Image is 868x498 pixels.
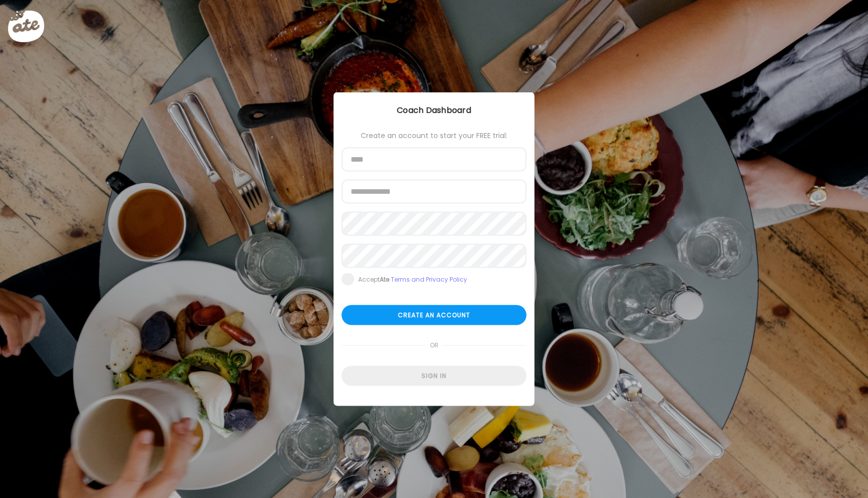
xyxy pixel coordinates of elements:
div: Sign in [342,366,526,386]
div: Create an account to start your FREE trial: [342,132,526,140]
a: Terms and Privacy Policy [391,275,467,284]
div: Accept [358,276,467,284]
span: or [426,335,443,355]
div: Create an account [342,305,526,325]
b: Ate [380,275,389,284]
div: Coach Dashboard [334,104,534,116]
